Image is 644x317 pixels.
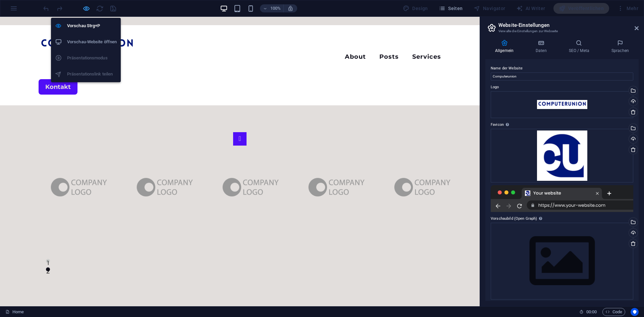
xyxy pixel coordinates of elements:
[400,3,431,14] div: Design (Strg+Alt+Y)
[67,38,117,46] h6: Vorschau-Website öffnen
[260,4,284,12] button: 100%
[498,22,639,28] h2: Website-Einstellungen
[491,64,633,72] label: Name der Website
[439,5,463,12] span: Seiten
[436,3,466,14] button: Seiten
[491,83,633,91] label: Logo
[602,308,625,316] button: Code
[39,19,136,36] img: computerunion.de
[602,40,639,54] h4: Sprachen
[46,251,50,255] button: 2
[559,40,602,54] h4: SEO / Meta
[287,5,293,11] i: Bei Größenänderung Zoomstufe automatisch an das gewählte Gerät anpassen.
[39,62,77,78] a: Kontakt
[498,28,625,34] h3: Verwalte die Einstellungen zur Webseite
[345,37,366,46] a: About
[491,215,633,223] label: Vorschaubild (Open Graph)
[491,223,633,300] div: Wähle aus deinen Dateien, Stockfotos oder lade Dateien hoch
[485,40,526,54] h4: Allgemein
[631,308,639,316] button: Usercentrics
[67,22,117,30] h6: Vorschau Strg+P
[5,308,24,316] a: Klick, um Auswahl aufzuheben. Doppelklick öffnet Seitenverwaltung
[270,4,281,12] h6: 100%
[491,91,633,118] div: COMPUTERUNION-TdRgQmClzrTV4_N6FWAPBg.png
[379,37,399,46] a: Posts
[491,129,633,182] div: CU-S4mZcB8QkI5i9kqZEiQXkQ-pd7zgpZ5gL9FyrfBMXABzg-OAk_F6rYItCmZt0WqVGF2Q.png
[526,40,559,54] h4: Daten
[412,37,441,46] a: Services
[31,89,449,276] div: Image Slider
[591,309,592,314] span: :
[46,242,50,246] button: 1
[491,72,633,81] input: Name...
[605,308,622,316] span: Code
[586,308,597,316] span: 00 00
[579,308,597,316] h6: Session-Zeit
[491,121,633,129] label: Favicon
